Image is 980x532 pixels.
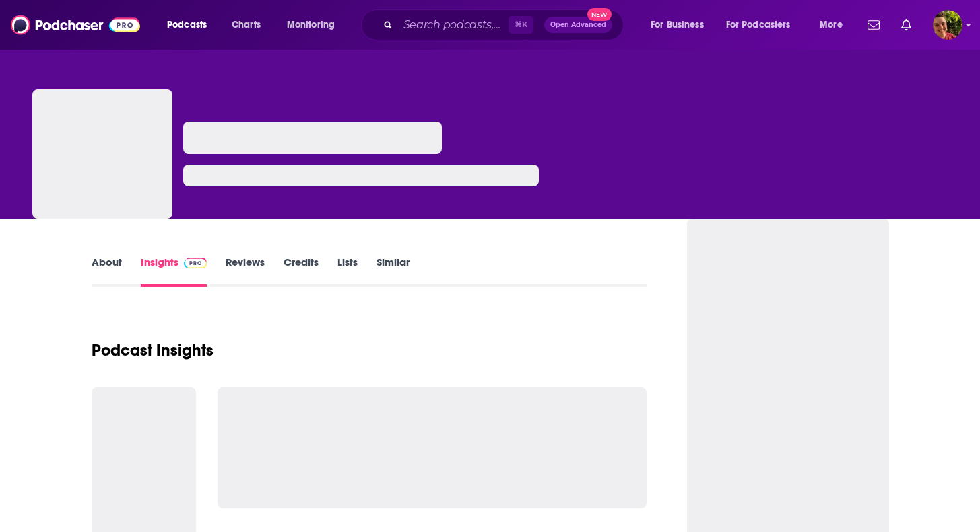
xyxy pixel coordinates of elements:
a: About [92,256,122,287]
button: open menu [641,14,721,36]
button: open menu [158,14,224,36]
span: Monitoring [287,15,335,34]
button: open menu [810,14,859,36]
div: Search podcasts, credits, & more... [374,9,636,40]
span: New [587,8,612,21]
a: Show notifications dropdown [862,13,885,36]
span: More [820,15,843,34]
input: Search podcasts, credits, & more... [398,14,509,36]
h1: Podcast Insights [92,340,214,360]
button: open menu [277,14,352,36]
span: ⌘ K [509,16,533,34]
a: InsightsPodchaser Pro [141,256,207,287]
span: Charts [232,15,261,34]
a: Show notifications dropdown [896,13,917,36]
span: For Business [651,15,704,34]
span: Open Advanced [550,22,606,28]
button: Show profile menu [933,10,962,40]
img: User Profile [933,10,962,40]
a: Similar [377,256,410,287]
button: Open AdvancedNew [544,17,612,33]
span: For Podcasters [726,15,791,34]
a: Lists [337,256,358,287]
button: open menu [717,14,810,36]
a: Reviews [226,256,265,287]
img: Podchaser Pro [184,258,207,268]
span: Logged in as Marz [933,10,962,40]
img: Podchaser - Follow, Share and Rate Podcasts [11,12,140,38]
a: Charts [223,14,269,36]
a: Credits [284,256,319,287]
span: Podcasts [167,15,207,34]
